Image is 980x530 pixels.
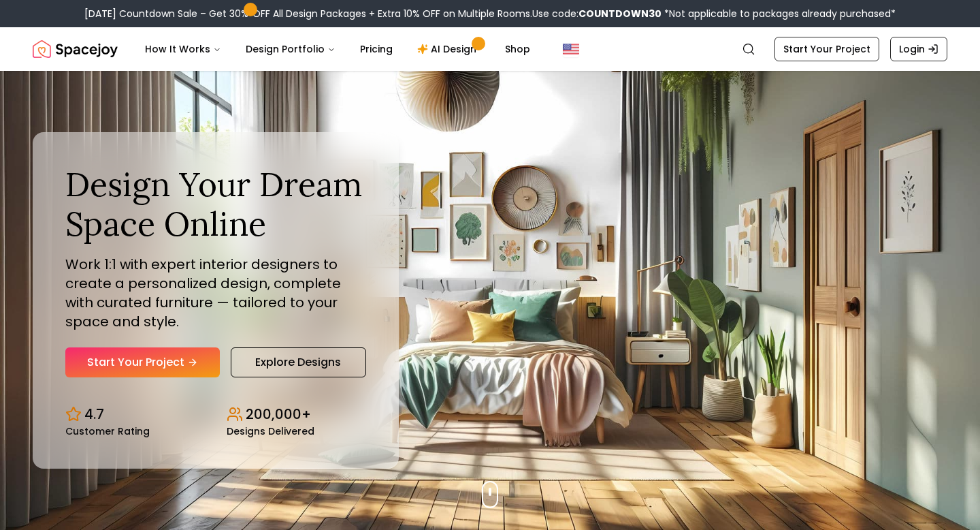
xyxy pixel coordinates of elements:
[578,7,661,20] b: COUNTDOWN30
[65,426,150,436] small: Customer Rating
[65,255,366,331] p: Work 1:1 with expert interior designers to create a personalized design, complete with curated fu...
[134,35,541,63] nav: Main
[349,35,404,63] a: Pricing
[494,35,541,63] a: Shop
[661,7,896,20] span: *Not applicable to packages already purchased*
[227,426,314,436] small: Designs Delivered
[890,37,947,61] a: Login
[134,35,232,63] button: How It Works
[65,165,366,243] h1: Design Your Dream Space Online
[563,41,579,57] img: United States
[406,35,491,63] a: AI Design
[774,37,879,61] a: Start Your Project
[246,405,311,424] p: 200,000+
[33,27,947,71] nav: Global
[33,35,118,63] a: Spacejoy
[235,35,346,63] button: Design Portfolio
[65,394,366,436] div: Design stats
[65,347,220,377] a: Start Your Project
[33,35,118,63] img: Spacejoy Logo
[84,7,896,20] div: [DATE] Countdown Sale – Get 30% OFF All Design Packages + Extra 10% OFF on Multiple Rooms.
[532,7,661,20] span: Use code:
[84,405,104,424] p: 4.7
[231,347,366,377] a: Explore Designs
